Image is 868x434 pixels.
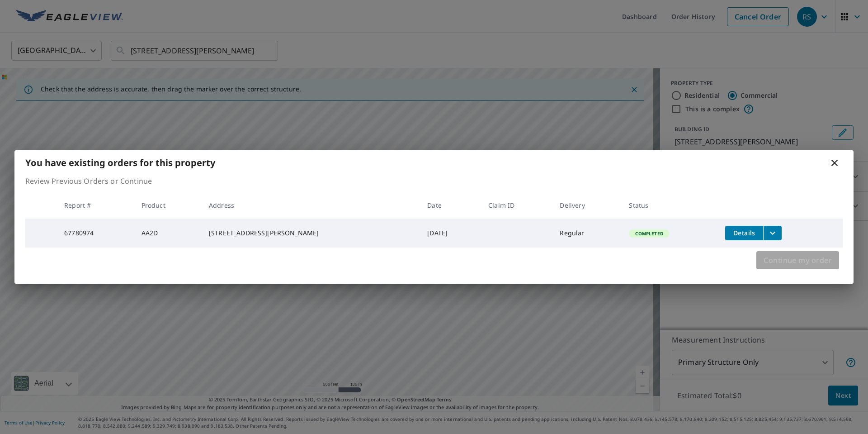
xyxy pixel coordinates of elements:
span: Details [731,229,758,237]
span: Completed [630,230,668,237]
th: Product [134,192,202,219]
td: [DATE] [420,219,481,248]
th: Date [420,192,481,219]
button: detailsBtn-67780974 [725,226,763,240]
th: Report # [57,192,134,219]
td: Regular [552,219,622,248]
span: Continue my order [764,254,832,267]
button: Continue my order [756,251,839,269]
th: Status [622,192,718,219]
th: Claim ID [481,192,552,219]
th: Delivery [552,192,622,219]
td: AA2D [134,219,202,248]
th: Address [202,192,420,219]
b: You have existing orders for this property [25,157,215,169]
button: filesDropdownBtn-67780974 [763,226,782,240]
div: [STREET_ADDRESS][PERSON_NAME] [209,229,413,238]
p: Review Previous Orders or Continue [25,176,843,186]
td: 67780974 [57,219,134,248]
